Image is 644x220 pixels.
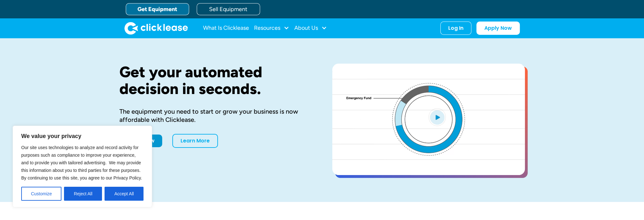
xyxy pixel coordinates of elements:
[197,3,260,15] a: Sell Equipment
[21,187,61,201] button: Customize
[13,126,152,207] div: We value your privacy
[448,25,463,31] div: Log In
[294,22,327,35] div: About Us
[429,108,446,126] img: Blue play button logo on a light blue circular background
[105,187,143,201] button: Accept All
[124,22,188,35] a: home
[126,3,189,15] a: Get Equipment
[172,134,218,148] a: Learn More
[21,132,143,140] p: We value your privacy
[64,187,102,201] button: Reject All
[119,64,312,97] h1: Get your automated decision in seconds.
[476,22,520,35] a: Apply Now
[124,22,188,35] img: Clicklease logo
[203,22,249,35] a: What Is Clicklease
[254,22,289,35] div: Resources
[21,145,142,180] span: Our site uses technologies to analyze and record activity for purposes such as compliance to impr...
[119,107,312,124] div: The equipment you need to start or grow your business is now affordable with Clicklease.
[332,64,525,175] a: open lightbox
